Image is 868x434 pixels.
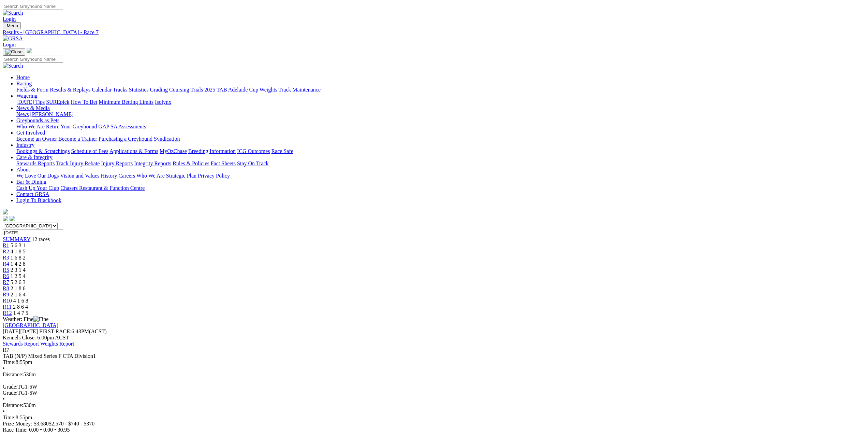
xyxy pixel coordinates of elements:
a: Weights [260,87,277,93]
a: Vision and Values [60,173,99,179]
img: Search [3,10,23,16]
div: 530m [3,402,865,408]
a: Chasers Restaurant & Function Centre [60,185,145,191]
span: Grade: [3,390,18,396]
a: R1 [3,242,9,248]
span: R2 [3,249,9,254]
span: • [54,427,56,433]
a: Statistics [129,87,149,93]
a: 2025 TAB Adelaide Cup [204,87,258,93]
span: 12 races [32,236,50,242]
div: Care & Integrity [16,160,865,167]
span: 4 1 8 5 [11,249,26,254]
span: • [3,396,5,402]
span: 1 6 8 2 [11,255,26,261]
button: Toggle navigation [3,48,25,56]
span: Distance: [3,372,23,377]
a: Bookings & Scratchings [16,148,70,154]
span: 1 2 5 4 [11,273,26,279]
a: Contact GRSA [16,191,49,197]
a: Schedule of Fees [71,148,108,154]
span: Distance: [3,402,23,408]
img: logo-grsa-white.png [27,48,32,53]
div: About [16,173,865,179]
img: facebook.svg [3,216,8,221]
span: R10 [3,298,12,304]
a: Become a Trainer [58,136,97,142]
a: R9 [3,292,9,297]
a: Who We Are [16,124,45,129]
a: Isolynx [155,99,171,105]
span: R7 [3,347,9,353]
a: Minimum Betting Limits [99,99,153,105]
div: News & Media [16,111,865,117]
div: TG1-6W [3,384,865,390]
span: Weather: Fine [3,316,48,322]
a: Syndication [154,136,180,142]
a: History [101,173,117,179]
span: R3 [3,255,9,261]
a: Integrity Reports [134,160,171,166]
a: Racing [16,81,32,86]
img: Close [5,49,23,55]
a: Care & Integrity [16,154,53,160]
span: • [3,365,5,371]
a: R12 [3,310,12,316]
input: Search [3,3,63,10]
img: GRSA [3,36,23,42]
a: SUMMARY [3,236,30,242]
a: Rules & Policies [173,160,209,166]
a: Stay On Track [237,160,268,166]
a: Who We Are [136,173,165,179]
span: 0.00 [29,427,39,433]
span: Time: [3,359,16,365]
span: • [3,408,5,414]
span: 2 1 6 4 [11,292,26,297]
a: Injury Reports [101,160,133,166]
span: 2 3 1 4 [11,267,26,273]
a: R4 [3,261,9,267]
a: Privacy Policy [198,173,230,179]
a: Wagering [16,93,38,99]
a: Login [3,42,16,47]
a: [PERSON_NAME] [30,111,73,117]
a: Strategic Plan [166,173,196,179]
a: Applications & Forms [109,148,158,154]
span: Menu [7,23,18,28]
span: 4 1 6 8 [13,298,28,304]
span: 0.00 [43,427,53,433]
div: 8:55pm [3,415,865,421]
div: Prize Money: $3,680 [3,421,865,427]
div: TAB (N/P) Mixed Series F CTA Division1 [3,353,865,359]
a: Get Involved [16,130,45,136]
a: Purchasing a Greyhound [99,136,152,142]
span: 5 6 3 1 [11,242,26,248]
div: Racing [16,87,865,93]
div: 530m [3,372,865,378]
a: Login [3,16,16,22]
img: Search [3,63,23,69]
a: R8 [3,285,9,291]
span: Time: [3,415,16,420]
span: 30.95 [58,427,70,433]
a: Careers [118,173,135,179]
a: Greyhounds as Pets [16,117,59,123]
span: 2 1 8 6 [11,285,26,291]
a: Stewards Report [3,341,39,347]
div: Kennels Close: 6:00pm ACST [3,335,865,341]
a: How To Bet [71,99,98,105]
a: Fact Sheets [211,160,236,166]
span: R5 [3,267,9,273]
a: R6 [3,273,9,279]
a: Trials [190,87,203,93]
a: Results - [GEOGRAPHIC_DATA] - Race 7 [3,29,865,36]
a: Calendar [92,87,112,93]
img: Fine [33,316,48,322]
a: News & Media [16,105,50,111]
input: Select date [3,229,63,236]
